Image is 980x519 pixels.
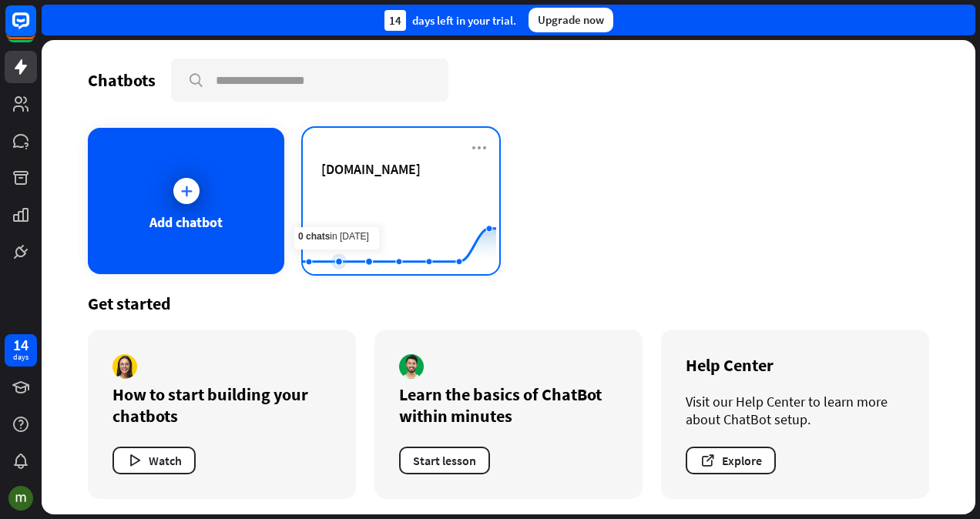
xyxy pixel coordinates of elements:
[529,8,613,32] div: Upgrade now
[5,334,37,367] a: 14 days
[112,447,196,474] button: Watch
[88,69,156,91] div: Chatbots
[686,447,776,474] button: Explore
[112,354,137,379] img: author
[13,338,29,352] div: 14
[112,383,331,427] div: How to start building your chatbots
[149,213,223,231] div: Add chatbot
[399,447,490,474] button: Start lesson
[686,393,904,428] div: Visit our Help Center to learn more about ChatBot setup.
[13,352,29,363] div: days
[384,10,406,31] div: 14
[686,354,904,376] div: Help Center
[12,6,59,52] button: Open LiveChat chat widget
[321,160,421,178] span: lappi-travel.jouwweb.be
[88,293,929,314] div: Get started
[399,383,618,427] div: Learn the basics of ChatBot within minutes
[384,10,516,31] div: days left in your trial.
[399,354,424,379] img: author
